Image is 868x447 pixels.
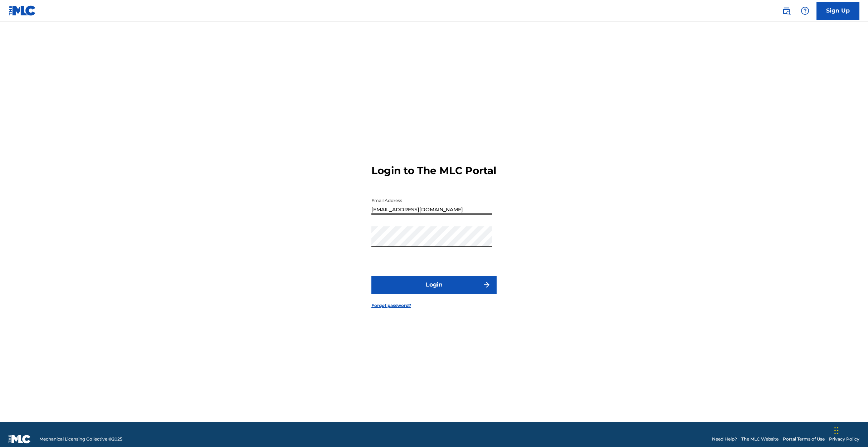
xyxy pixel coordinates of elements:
[834,420,839,441] div: Drag
[371,164,496,177] h3: Login to The MLC Portal
[779,4,794,18] a: Public Search
[798,4,812,18] div: Help
[782,6,791,15] img: search
[9,435,31,443] img: logo
[783,436,825,442] a: Portal Terms of Use
[829,436,859,442] a: Privacy Policy
[712,436,737,442] a: Need Help?
[482,280,491,289] img: f7272a7cc735f4ea7f67.svg
[9,5,36,16] img: MLC Logo
[39,436,122,442] span: Mechanical Licensing Collective © 2025
[371,276,497,294] button: Login
[801,6,809,15] img: help
[741,436,779,442] a: The MLC Website
[816,2,859,20] a: Sign Up
[371,302,411,309] a: Forgot password?
[832,413,868,447] iframe: Chat Widget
